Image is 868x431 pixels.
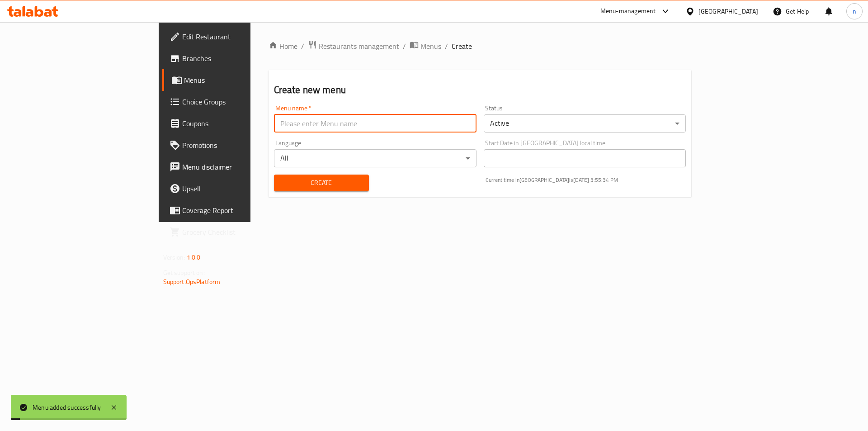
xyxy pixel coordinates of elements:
a: Choice Groups [162,91,304,113]
span: Branches [182,53,297,64]
li: / [403,41,406,52]
a: Branches [162,47,304,69]
div: [GEOGRAPHIC_DATA] [698,6,758,16]
span: Promotions [182,140,297,151]
div: Menu-management [600,6,656,17]
span: Coverage Report [182,205,297,216]
p: Current time in [GEOGRAPHIC_DATA] is [DATE] 3:55:34 PM [486,176,686,184]
span: Restaurants management [319,41,399,52]
a: Menus [162,69,304,91]
a: Edit Restaurant [162,26,304,47]
li: / [445,41,448,52]
div: All [274,149,476,167]
span: Grocery Checklist [182,227,297,237]
a: Restaurants management [308,40,399,52]
nav: breadcrumb [269,40,692,52]
span: Coupons [182,118,297,129]
span: Upsell [182,183,297,194]
div: Menu added successfully [33,403,101,412]
span: Menus [420,41,441,52]
span: Get support on: [163,267,205,279]
span: Menu disclaimer [182,161,297,172]
span: Create [452,41,472,52]
a: Coupons [162,113,304,134]
span: Edit Restaurant [182,31,297,42]
input: Please enter Menu name [274,114,476,133]
a: Promotions [162,134,304,156]
a: Menu disclaimer [162,156,304,178]
span: Choice Groups [182,96,297,107]
h2: Create new menu [274,83,686,97]
div: Active [484,114,686,133]
a: Grocery Checklist [162,221,304,243]
span: 1.0.0 [187,251,201,263]
span: n [853,6,856,16]
span: Create [281,177,362,189]
a: Menus [410,40,441,52]
button: Create [274,175,369,191]
a: Coverage Report [162,199,304,221]
a: Upsell [162,178,304,199]
span: Menus [184,75,297,85]
span: Version: [163,251,185,263]
a: Support.OpsPlatform [163,276,221,288]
